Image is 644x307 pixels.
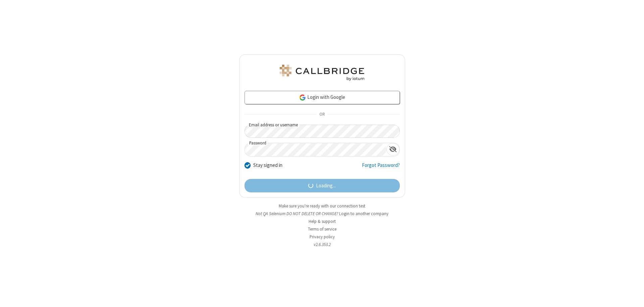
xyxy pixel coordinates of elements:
li: v2.6.353.2 [239,241,405,248]
a: Make sure you're ready with our connection test [279,203,365,209]
a: Login with Google [245,91,400,104]
div: Show password [386,143,399,156]
a: Privacy policy [310,234,335,240]
span: OR [317,110,327,119]
label: Stay signed in [253,162,282,169]
a: Terms of service [308,226,336,232]
img: QA Selenium DO NOT DELETE OR CHANGE [278,65,366,81]
input: Email address or username [245,125,400,138]
span: Loading... [316,182,336,190]
a: Help & support [309,219,336,224]
input: Password [245,143,386,156]
img: google-icon.png [299,94,306,101]
li: Not QA Selenium DO NOT DELETE OR CHANGE? [239,210,405,217]
button: Login to another company [339,210,388,217]
a: Forgot Password? [362,162,400,174]
button: Loading... [245,179,400,192]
